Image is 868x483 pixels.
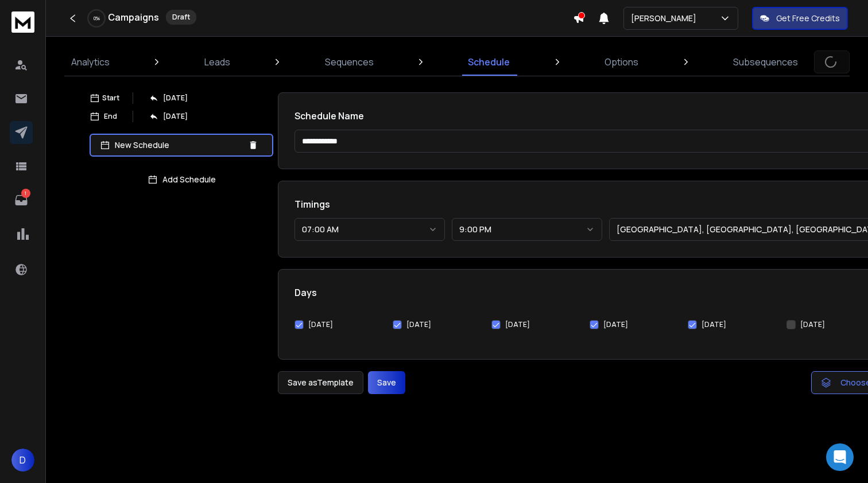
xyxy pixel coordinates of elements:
[278,371,363,394] button: Save asTemplate
[166,10,196,25] div: Draft
[598,48,645,76] a: Options
[800,320,825,329] label: [DATE]
[603,320,628,329] label: [DATE]
[108,10,159,24] h1: Campaigns
[10,189,33,212] a: 1
[452,218,602,241] button: 9:00 PM
[204,55,230,69] p: Leads
[308,320,333,329] label: [DATE]
[64,48,117,76] a: Analytics
[702,320,726,329] label: [DATE]
[94,15,100,22] p: 0 %
[733,55,798,69] p: Subsequences
[294,218,445,241] button: 07:00 AM
[461,48,517,76] a: Schedule
[90,168,273,191] button: Add Schedule
[71,55,110,69] p: Analytics
[102,94,119,103] p: Start
[163,112,188,121] p: [DATE]
[197,48,237,76] a: Leads
[726,48,805,76] a: Subsequences
[776,13,840,24] p: Get Free Credits
[11,11,34,33] img: logo
[468,55,510,69] p: Schedule
[11,449,34,472] button: D
[826,443,854,471] div: Open Intercom Messenger
[752,7,848,30] button: Get Free Credits
[631,13,701,24] p: [PERSON_NAME]
[406,320,431,329] label: [DATE]
[318,48,381,76] a: Sequences
[368,371,405,394] button: Save
[104,112,117,121] p: End
[115,139,243,151] p: New Schedule
[325,55,374,69] p: Sequences
[21,189,30,198] p: 1
[604,55,638,69] p: Options
[163,94,188,103] p: [DATE]
[505,320,530,329] label: [DATE]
